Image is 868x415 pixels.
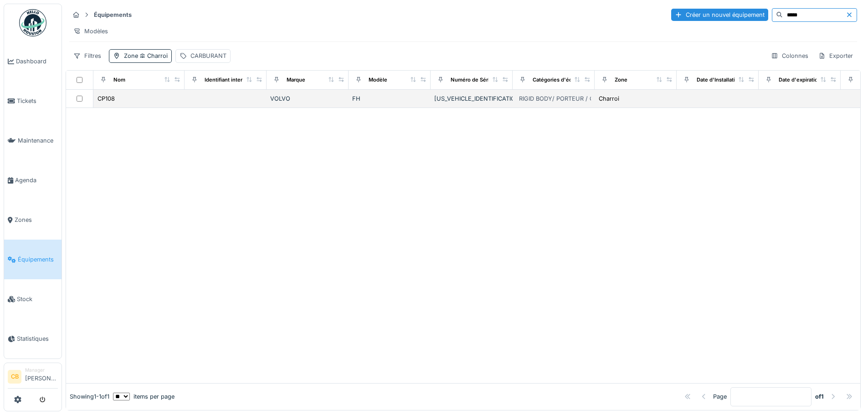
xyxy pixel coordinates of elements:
[15,176,58,184] span: Agenda
[451,76,493,84] div: Numéro de Série
[8,370,21,384] li: CB
[25,367,58,386] li: [PERSON_NAME]
[18,255,58,264] span: Équipements
[19,9,46,36] img: Badge_color-CXgf-gQk.svg
[124,51,168,60] div: Zone
[98,94,115,103] div: CP108
[205,76,249,84] div: Identifiant interne
[352,94,427,103] div: FH
[270,94,345,103] div: VOLVO
[713,392,727,401] div: Page
[4,41,62,81] a: Dashboard
[4,200,62,240] a: Zones
[17,295,58,303] span: Stock
[599,94,619,103] div: Charroi
[697,76,741,84] div: Date d'Installation
[190,51,226,60] div: CARBURANT
[4,240,62,279] a: Équipements
[779,76,821,84] div: Date d'expiration
[17,334,58,343] span: Statistiques
[18,136,58,145] span: Maintenance
[4,279,62,319] a: Stock
[25,367,58,374] div: Manager
[90,10,135,19] strong: Équipements
[4,121,62,160] a: Maintenance
[17,97,58,105] span: Tickets
[671,9,768,21] div: Créer un nouvel équipement
[815,392,824,401] strong: of 1
[533,76,596,84] div: Catégories d'équipement
[434,94,509,103] div: [US_VEHICLE_IDENTIFICATION_NUMBER]
[69,49,105,62] div: Filtres
[70,392,109,401] div: Showing 1 - 1 of 1
[4,319,62,359] a: Statistiques
[113,392,175,401] div: items per page
[4,160,62,200] a: Agenda
[15,215,58,224] span: Zones
[16,57,58,66] span: Dashboard
[138,52,168,59] span: Charroi
[814,49,857,62] div: Exporter
[8,367,58,389] a: CB Manager[PERSON_NAME]
[615,76,627,84] div: Zone
[4,81,62,121] a: Tickets
[519,94,614,103] div: RIGID BODY/ PORTEUR / CAMION
[69,25,112,38] div: Modèles
[113,76,125,84] div: Nom
[287,76,305,84] div: Marque
[369,76,387,84] div: Modèle
[767,49,812,62] div: Colonnes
